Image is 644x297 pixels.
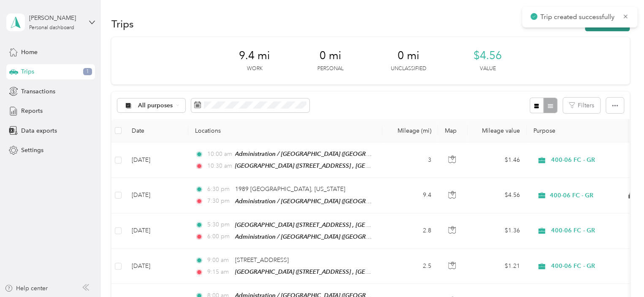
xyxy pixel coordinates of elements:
div: Personal dashboard [29,25,74,30]
p: Trip created successfully [540,12,616,22]
td: 3 [382,142,438,178]
span: Administration / [GEOGRAPHIC_DATA] ([GEOGRAPHIC_DATA], [US_STATE]) [235,150,437,158]
span: 6:30 pm [207,185,231,194]
span: 9:00 am [207,256,231,265]
p: Personal [317,65,344,73]
span: 400-06 FC - GR [551,226,628,235]
p: Work [247,65,262,73]
span: Home [21,48,38,57]
span: 10:00 am [207,150,231,159]
span: $4.56 [474,49,502,63]
td: $1.36 [468,213,527,249]
td: $1.21 [468,249,527,284]
td: [DATE] [125,178,188,213]
p: Unclassified [391,65,426,73]
td: $4.56 [468,178,527,213]
span: 7:30 pm [207,196,231,206]
th: Date [125,119,188,142]
span: [GEOGRAPHIC_DATA] ([STREET_ADDRESS] , [GEOGRAPHIC_DATA], [GEOGRAPHIC_DATA]) [235,268,479,275]
p: Value [480,65,496,73]
td: 9.4 [382,178,438,213]
th: Locations [188,119,382,142]
button: Filters [563,98,600,113]
th: Mileage (mi) [382,119,438,142]
button: Help center [5,284,48,293]
span: 6:00 pm [207,232,231,241]
span: 10:30 am [207,161,231,171]
span: 400-06 FC - GR [550,192,593,199]
td: $1.46 [468,142,527,178]
span: Trips [21,67,34,76]
span: [GEOGRAPHIC_DATA] ([STREET_ADDRESS] , [GEOGRAPHIC_DATA], [GEOGRAPHIC_DATA]) [235,221,479,229]
th: Map [438,119,468,142]
td: [DATE] [125,213,188,249]
span: Administration / [GEOGRAPHIC_DATA] ([GEOGRAPHIC_DATA], [US_STATE]) [235,233,437,240]
div: [PERSON_NAME] [29,14,82,22]
span: 1 [83,68,92,76]
td: [DATE] [125,142,188,178]
span: 1989 [GEOGRAPHIC_DATA], [US_STATE] [235,185,345,193]
span: 0 mi [319,49,341,63]
span: 400-06 FC - GR [551,155,628,165]
span: 9.4 mi [239,49,270,63]
span: [STREET_ADDRESS] [235,256,289,264]
span: Settings [21,146,43,155]
span: Reports [21,106,43,115]
span: 9:15 am [207,267,231,277]
span: 5:30 pm [207,220,231,229]
span: Administration / [GEOGRAPHIC_DATA] ([GEOGRAPHIC_DATA], [US_STATE]) [235,198,437,205]
td: 2.8 [382,213,438,249]
h1: Trips [111,19,134,28]
td: 2.5 [382,249,438,284]
span: 0 mi [398,49,419,63]
span: 400-06 FC - GR [551,262,628,271]
span: Data exports [21,126,57,135]
th: Mileage value [468,119,527,142]
span: [GEOGRAPHIC_DATA] ([STREET_ADDRESS] , [GEOGRAPHIC_DATA], [GEOGRAPHIC_DATA]) [235,162,479,169]
span: All purposes [138,103,173,109]
span: Transactions [21,87,55,96]
td: [DATE] [125,249,188,284]
iframe: Everlance-gr Chat Button Frame [597,250,644,297]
